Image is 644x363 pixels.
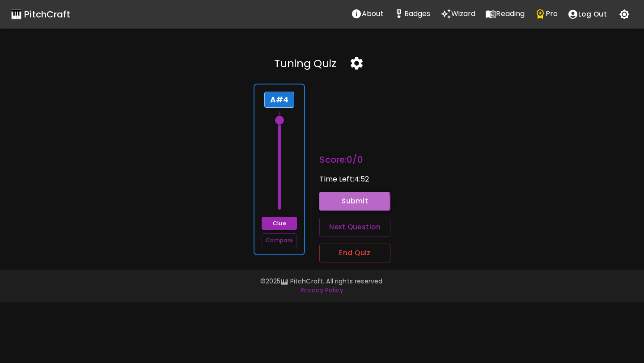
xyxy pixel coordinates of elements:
button: Reading [480,5,530,23]
a: About [346,5,389,24]
button: About [346,5,389,23]
button: End Quiz [319,244,390,262]
p: © 2025 🎹 PitchCraft. All rights reserved. [64,277,580,286]
p: Wizard [451,8,476,19]
a: Reading [480,5,530,24]
button: Wizard [436,5,481,23]
button: Next Question [319,218,390,236]
p: Time Left: 4:52 [319,174,369,185]
a: Privacy Policy [301,286,343,295]
h6: Score: 0 / 0 [319,152,363,167]
p: About [362,8,384,19]
button: Clue [262,217,297,230]
div: A#4 [264,92,294,108]
p: Pro [546,8,558,19]
button: Pro [530,5,563,23]
a: Stats [389,5,436,24]
p: Badges [404,8,431,19]
p: Reading [496,8,525,19]
button: Submit [319,192,390,211]
a: Pro [530,5,563,24]
a: Wizard [436,5,481,24]
h5: Tuning Quiz [274,56,336,71]
button: Stats [389,5,436,23]
button: account of current user [563,5,612,24]
button: Compare [262,233,297,247]
a: 🎹 PitchCraft [11,7,70,21]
